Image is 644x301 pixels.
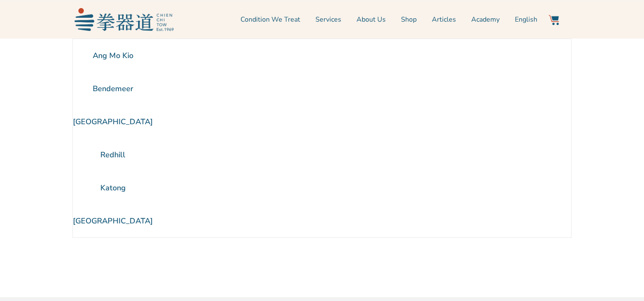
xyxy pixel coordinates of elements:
a: About Us [357,9,386,30]
a: Academy [471,9,500,30]
span: English [515,14,537,25]
a: Switch to English [515,9,537,30]
a: Condition We Treat [240,9,300,30]
a: Articles [432,9,456,30]
nav: Menu [178,9,538,30]
a: Services [315,9,341,30]
a: Shop [401,9,417,30]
